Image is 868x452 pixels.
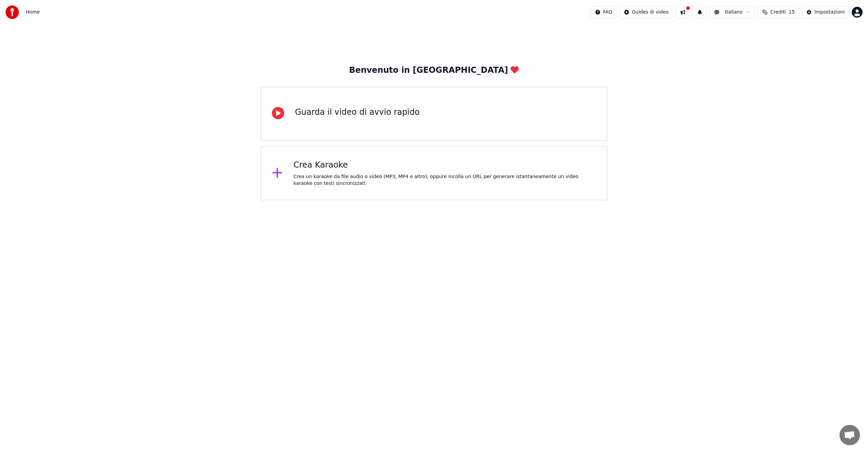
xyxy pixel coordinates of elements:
[349,65,519,76] div: Benvenuto in [GEOGRAPHIC_DATA]
[5,5,19,19] img: youka
[770,9,786,16] span: Crediti
[619,6,673,18] button: Guides di video
[840,425,860,445] div: Aprire la chat
[758,6,799,18] button: Crediti15
[789,9,795,16] span: 15
[26,9,40,16] span: Home
[294,160,596,171] div: Crea Karaoke
[591,6,617,18] button: FAQ
[802,6,849,18] button: Impostazioni
[26,9,40,16] nav: breadcrumb
[295,107,420,118] div: Guarda il video di avvio rapido
[814,9,845,16] div: Impostazioni
[294,173,596,187] div: Crea un karaoke da file audio o video (MP3, MP4 e altro), oppure incolla un URL per generare ista...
